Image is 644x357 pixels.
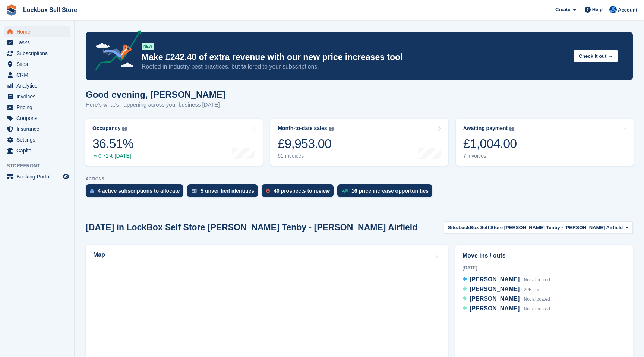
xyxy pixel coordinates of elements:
a: menu [4,113,70,123]
img: icon-info-grey-7440780725fd019a000dd9b08b2336e03edf1995a4989e88bcd33f0948082b44.svg [329,127,334,131]
span: [PERSON_NAME] [470,286,520,292]
span: Storefront [7,162,74,170]
img: icon-info-grey-7440780725fd019a000dd9b08b2336e03edf1995a4989e88bcd33f0948082b44.svg [509,127,514,131]
img: icon-info-grey-7440780725fd019a000dd9b08b2336e03edf1995a4989e88bcd33f0948082b44.svg [122,127,127,131]
div: Occupancy [92,125,120,132]
span: Booking Portal [16,171,61,182]
img: verify_identity-adf6edd0f0f0b5bbfe63781bf79b02c33cf7c696d77639b501bdc392416b5a36.svg [192,189,197,193]
span: 20FT I9 [524,287,539,292]
a: menu [4,37,70,48]
span: Sites [16,59,61,69]
span: Subscriptions [16,48,61,59]
span: [PERSON_NAME] [470,276,520,282]
p: Here's what's happening across your business [DATE] [86,101,225,109]
div: 7 invoices [463,153,517,159]
h2: Move ins / outs [463,251,626,260]
span: Site: [448,224,458,231]
div: 40 prospects to review [274,188,330,194]
span: Capital [16,145,61,156]
span: Invoices [16,91,61,102]
a: 5 unverified identities [187,184,262,201]
div: [DATE] [463,265,626,271]
h2: [DATE] in LockBox Self Store [PERSON_NAME] Tenby - [PERSON_NAME] Airfield [86,222,417,233]
span: Analytics [16,80,61,91]
div: 16 price increase opportunities [351,188,429,194]
a: menu [4,171,70,182]
span: [PERSON_NAME] [470,296,520,302]
div: £9,953.00 [278,136,333,151]
p: Make £242.40 of extra revenue with our new price increases tool [142,52,568,63]
a: [PERSON_NAME] Not allocated [463,304,550,314]
span: Pricing [16,102,61,113]
a: Month-to-date sales £9,953.00 61 invoices [270,119,448,166]
div: £1,004.00 [463,136,517,151]
a: menu [4,145,70,156]
a: menu [4,135,70,145]
span: Home [16,26,61,37]
a: 16 price increase opportunities [337,184,436,201]
h1: Good evening, [PERSON_NAME] [86,89,225,99]
a: [PERSON_NAME] Not allocated [463,294,550,304]
span: Not allocated [524,297,550,302]
div: 61 invoices [278,153,333,159]
a: menu [4,124,70,134]
a: menu [4,26,70,37]
div: NEW [142,43,154,50]
h2: Map [93,252,105,258]
a: Preview store [61,172,70,181]
a: Occupancy 36.51% 0.71% [DATE] [85,119,263,166]
div: 5 unverified identities [201,188,254,194]
a: menu [4,91,70,102]
span: Account [618,6,637,14]
a: 40 prospects to review [262,184,337,201]
img: price_increase_opportunities-93ffe204e8149a01c8c9dc8f82e8f89637d9d84a8eef4429ea346261dce0b2c0.svg [342,189,348,193]
img: prospect-51fa495bee0391a8d652442698ab0144808aea92771e9ea1ae160a38d050c398.svg [266,189,270,193]
a: menu [4,59,70,69]
div: Awaiting payment [463,125,508,132]
a: menu [4,48,70,59]
div: 0.71% [DATE] [92,153,133,159]
a: Lockbox Self Store [20,4,80,16]
p: Rooted in industry best practices, but tailored to your subscriptions. [142,63,568,71]
a: menu [4,70,70,80]
button: Site: LockBox Self Store [PERSON_NAME] Tenby - [PERSON_NAME] Airfield [444,221,633,234]
img: Naomi Davies [609,6,617,13]
div: Month-to-date sales [278,125,327,132]
span: [PERSON_NAME] [470,305,520,312]
img: active_subscription_to_allocate_icon-d502201f5373d7db506a760aba3b589e785aa758c864c3986d89f69b8ff3... [90,189,94,193]
span: Settings [16,135,61,145]
span: Tasks [16,37,61,48]
a: [PERSON_NAME] 20FT I9 [463,285,539,294]
img: price-adjustments-announcement-icon-8257ccfd72463d97f412b2fc003d46551f7dbcb40ab6d574587a9cd5c0d94... [89,30,141,73]
a: [PERSON_NAME] Not allocated [463,275,550,285]
span: CRM [16,70,61,80]
span: Not allocated [524,277,550,282]
span: LockBox Self Store [PERSON_NAME] Tenby - [PERSON_NAME] Airfield [458,224,623,231]
span: Insurance [16,124,61,134]
div: 4 active subscriptions to allocate [98,188,180,194]
span: Help [592,6,603,13]
div: 36.51% [92,136,133,151]
img: stora-icon-8386f47178a22dfd0bd8f6a31ec36ba5ce8667c1dd55bd0f319d3a0aa187defe.svg [6,4,17,16]
span: Coupons [16,113,61,123]
button: Check it out → [574,50,618,62]
a: menu [4,102,70,113]
span: Not allocated [524,306,550,312]
a: menu [4,80,70,91]
span: Create [555,6,570,13]
p: ACTIONS [86,177,633,181]
a: 4 active subscriptions to allocate [86,184,187,201]
a: Awaiting payment £1,004.00 7 invoices [456,119,634,166]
